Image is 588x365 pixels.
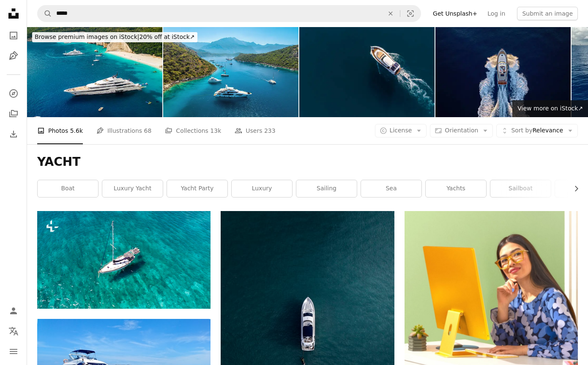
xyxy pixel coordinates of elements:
[5,27,22,44] a: Photos
[5,126,22,143] a: Download History
[430,124,493,137] button: Orientation
[435,27,571,117] img: Yacht cruising fast in sea
[517,7,578,20] button: Submit an image
[144,126,152,135] span: 68
[210,126,221,135] span: 13k
[37,5,421,22] form: Find visuals sitewide
[37,154,578,170] h1: YACHT
[221,316,394,323] a: aerial photography of white yacht on calm waters
[482,7,510,20] a: Log in
[428,7,482,20] a: Get Unsplash+
[27,27,202,47] a: Browse premium images on iStock|20% off at iStock↗
[264,126,276,135] span: 233
[5,302,22,319] a: Log in / Sign up
[569,180,578,197] button: scroll list to the right
[299,27,435,117] img: Aerial view of a sailing boat, Antalya Turkiye
[496,124,578,137] button: Sort byRelevance
[445,127,478,134] span: Orientation
[490,180,551,197] a: sailboat
[381,5,400,22] button: Clear
[37,256,211,263] a: a sailboat floating in clear blue water
[165,117,221,144] a: Collections 13k
[37,211,211,309] img: a sailboat floating in clear blue water
[511,127,532,134] span: Sort by
[296,180,357,197] a: sailing
[375,124,427,137] button: License
[517,105,583,112] span: View more on iStock ↗
[38,5,52,22] button: Search Unsplash
[232,180,292,197] a: luxury
[235,117,275,144] a: Users 233
[5,343,22,360] button: Menu
[512,100,588,117] a: View more on iStock↗
[27,27,162,117] img: A beautiful bay of Fteri, beach, Kefalonia
[5,85,22,102] a: Explore
[426,180,486,197] a: yachts
[5,105,22,122] a: Collections
[163,27,298,117] img: Aerial view of yachts and boats on the sea at sunset in summer
[35,33,195,40] span: 20% off at iStock ↗
[38,180,98,197] a: boat
[5,47,22,64] a: Illustrations
[5,323,22,340] button: Language
[361,180,421,197] a: sea
[167,180,227,197] a: yacht party
[96,117,151,144] a: Illustrations 68
[390,127,412,134] span: License
[400,5,421,22] button: Visual search
[102,180,163,197] a: luxury yacht
[511,126,563,135] span: Relevance
[35,33,139,40] span: Browse premium images on iStock |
